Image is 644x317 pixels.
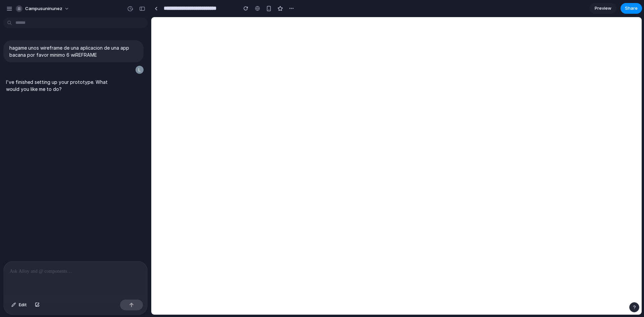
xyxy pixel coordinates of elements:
[6,78,118,93] p: I've finished setting up your prototype. What would you like me to do?
[595,5,611,12] span: Preview
[621,3,642,14] button: Share
[590,3,616,14] a: Preview
[25,5,62,12] span: campusuninunez
[625,5,638,12] span: Share
[9,44,138,58] p: hagame unos wireframe de una aplicacion de una app bacana por favor minimo 6 wiREFRAME
[8,300,30,310] button: Edit
[13,3,73,14] button: campusuninunez
[19,302,27,308] span: Edit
